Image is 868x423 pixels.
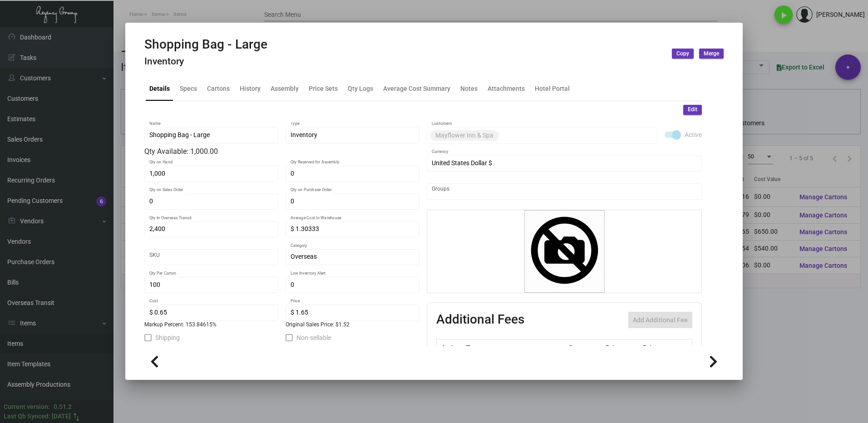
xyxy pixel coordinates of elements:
[296,332,331,343] span: Non-sellable
[488,84,525,93] div: Attachments
[535,84,570,93] div: Hotel Portal
[149,84,170,93] div: Details
[144,37,267,52] h2: Shopping Bag - Large
[383,84,450,93] div: Average Cost Summary
[685,129,702,140] span: Active
[628,312,692,328] button: Add Additional Fee
[436,312,524,328] h2: Additional Fees
[155,332,180,343] span: Shipping
[633,316,688,324] span: Add Additional Fee
[688,106,697,113] span: Edit
[704,50,719,58] span: Merge
[144,56,267,67] h4: Inventory
[460,84,478,93] div: Notes
[603,339,641,355] th: Price
[566,339,603,355] th: Cost
[207,84,230,93] div: Cartons
[464,339,566,355] th: Type
[4,402,50,412] div: Current version:
[348,84,373,93] div: Qty Logs
[309,84,338,93] div: Price Sets
[54,402,72,412] div: 0.51.2
[430,130,499,141] mat-chip: Mayflower Inn & Spa
[437,339,464,355] th: Active
[699,49,724,59] button: Merge
[240,84,261,93] div: History
[144,146,419,157] div: Qty Available: 1,000.00
[4,412,71,421] div: Last Qb Synced: [DATE]
[271,84,299,93] div: Assembly
[641,339,681,355] th: Price type
[180,84,197,93] div: Specs
[672,49,694,59] button: Copy
[432,188,697,195] input: Add new..
[501,132,653,139] input: Add new..
[683,105,702,115] button: Edit
[676,50,689,58] span: Copy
